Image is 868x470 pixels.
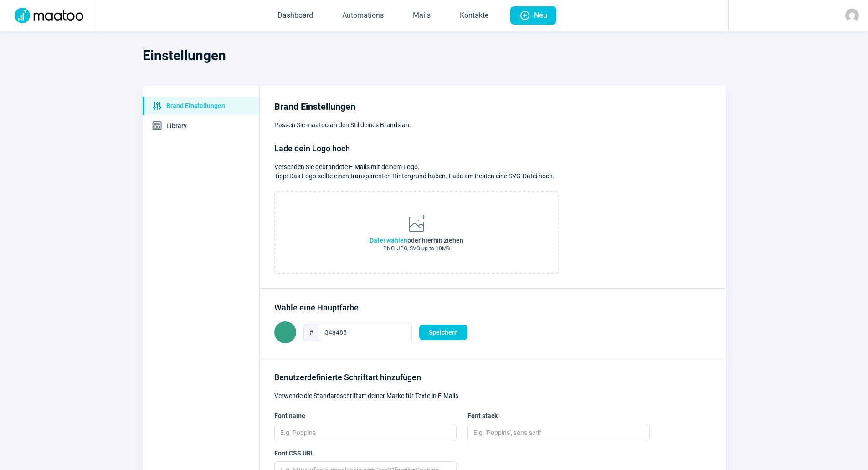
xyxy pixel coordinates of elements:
span: Library [166,121,187,130]
span: Font stack [467,411,498,420]
span: Font name [274,411,305,420]
input: # [319,324,412,341]
h2: Brand Einstellungen [274,98,711,115]
span: Speichern [429,325,458,340]
div: Verwende die Standardschriftart deiner Marke für Texte in E-Mails. [274,391,711,400]
span: oder hierhin ziehen [370,236,463,245]
h3: Lade dein Logo hoch [274,140,711,157]
button: Speichern [419,325,467,340]
a: Brand Einstellungen [143,97,259,115]
a: Library [143,117,259,135]
h3: Wähle eine Hauptfarbe [274,300,711,316]
input: Font name [274,424,457,441]
span: Neu [534,6,547,25]
span: Font CSS URL [274,449,314,458]
img: Logo [9,8,89,23]
input: Font stack [467,424,650,441]
span: # [303,324,319,341]
h3: Benutzerdefinierte Schriftart hinzufügen [274,369,711,386]
img: avatar [845,9,859,22]
a: Automations [335,1,391,31]
button: Neu [510,6,556,25]
a: Kontakte [452,1,496,31]
span: Datei wählen [370,236,407,245]
div: Versenden Sie gebrandete E-Mails mit deinem Logo. Tipp: Das Logo sollte einen transparenten Hinte... [274,162,711,181]
h1: Einstellungen [143,40,726,71]
div: Passen Sie maatoo an den Stil deines Brands an. [274,120,711,129]
a: Mails [406,1,438,31]
span: PNG, JPG, SVG up to 10MB [383,245,450,252]
span: Brand Einstellungen [166,101,225,110]
a: Dashboard [270,1,320,31]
